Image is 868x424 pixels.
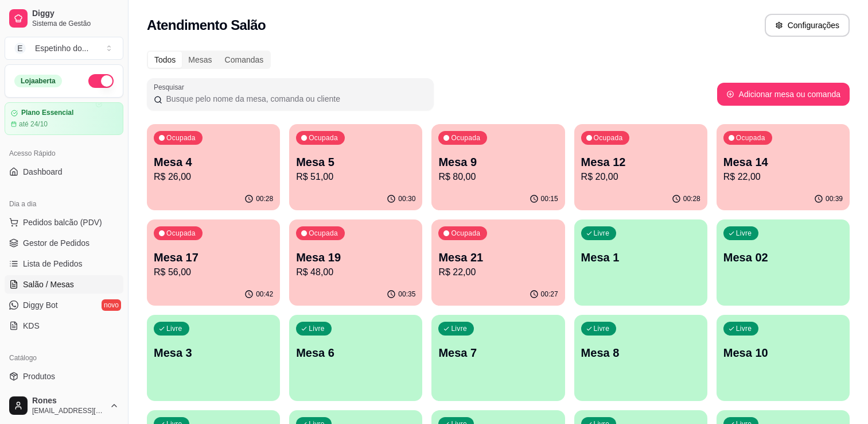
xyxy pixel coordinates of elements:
a: Dashboard [5,163,123,181]
p: Livre [594,324,610,333]
button: LivreMesa 10 [717,315,850,401]
div: Todos [148,52,182,68]
span: Sistema de Gestão [32,19,119,28]
span: Pedidos balcão (PDV) [23,217,102,228]
p: 00:39 [826,194,843,203]
p: Livre [594,229,610,238]
button: Rones[EMAIL_ADDRESS][DOMAIN_NAME] [5,392,123,419]
a: Produtos [5,367,123,386]
p: 00:42 [256,290,273,299]
p: R$ 51,00 [296,170,415,184]
button: Alterar Status [88,74,114,88]
p: Mesa 6 [296,345,415,361]
p: 00:15 [541,194,558,203]
p: Mesa 19 [296,249,415,265]
button: OcupadaMesa 17R$ 56,0000:42 [147,219,280,306]
p: Mesa 10 [723,345,843,361]
article: Plano Essencial [21,109,73,117]
button: OcupadaMesa 19R$ 48,0000:35 [289,219,422,306]
button: Pedidos balcão (PDV) [5,213,123,232]
a: Gestor de Pedidos [5,234,123,252]
p: Ocupada [451,229,480,238]
p: R$ 80,00 [438,170,558,184]
button: Adicionar mesa ou comanda [717,83,850,106]
p: 00:28 [256,194,273,203]
p: Mesa 12 [581,154,700,170]
button: LivreMesa 3 [147,315,280,401]
p: 00:30 [398,194,415,203]
p: Mesa 02 [723,249,843,265]
p: R$ 48,00 [296,265,415,279]
span: [EMAIL_ADDRESS][DOMAIN_NAME] [32,406,105,415]
p: Livre [736,324,752,333]
p: R$ 56,00 [154,265,273,279]
input: Pesquisar [162,93,427,105]
p: Livre [451,324,467,333]
a: Lista de Pedidos [5,255,123,273]
div: Espetinho do ... [35,43,88,54]
p: Mesa 4 [154,154,273,170]
p: R$ 26,00 [154,170,273,184]
p: Ocupada [736,133,765,142]
p: Mesa 3 [154,345,273,361]
span: Rones [32,396,105,406]
h2: Atendimento Salão [147,16,266,34]
p: Ocupada [451,133,480,142]
p: Livre [736,229,752,238]
button: OcupadaMesa 21R$ 22,0000:27 [431,219,565,306]
span: Produtos [23,371,55,382]
button: OcupadaMesa 14R$ 22,0000:39 [717,124,850,210]
div: Catálogo [5,349,123,367]
button: OcupadaMesa 4R$ 26,0000:28 [147,124,280,210]
p: Mesa 17 [154,249,273,265]
article: até 24/10 [19,120,48,129]
a: KDS [5,317,123,335]
p: R$ 20,00 [581,170,700,184]
label: Pesquisar [154,82,188,92]
button: LivreMesa 7 [431,315,565,401]
p: 00:27 [541,290,558,299]
p: Mesa 14 [723,154,843,170]
button: LivreMesa 8 [574,315,707,401]
a: Plano Essencialaté 24/10 [5,102,123,135]
p: Ocupada [309,133,338,142]
p: R$ 22,00 [723,170,843,184]
span: KDS [23,320,40,332]
p: 00:28 [683,194,700,203]
span: Lista de Pedidos [23,258,83,269]
div: Loja aberta [14,75,62,87]
span: Diggy Bot [23,299,58,311]
p: Mesa 8 [581,345,700,361]
p: Mesa 21 [438,249,558,265]
p: 00:35 [398,290,415,299]
p: R$ 22,00 [438,265,558,279]
span: Dashboard [23,166,63,178]
span: Salão / Mesas [23,279,74,290]
a: Diggy Botnovo [5,296,123,314]
button: OcupadaMesa 5R$ 51,0000:30 [289,124,422,210]
span: Diggy [32,9,119,19]
a: DiggySistema de Gestão [5,5,123,32]
a: Salão / Mesas [5,275,123,294]
button: LivreMesa 02 [717,219,850,306]
div: Acesso Rápido [5,144,123,163]
p: Livre [309,324,325,333]
p: Mesa 1 [581,249,700,265]
p: Ocupada [594,133,623,142]
p: Livre [166,324,182,333]
div: Mesas [182,52,218,68]
div: Dia a dia [5,195,123,213]
button: OcupadaMesa 12R$ 20,0000:28 [574,124,707,210]
button: LivreMesa 6 [289,315,422,401]
span: Gestor de Pedidos [23,237,89,249]
p: Ocupada [166,229,196,238]
p: Mesa 5 [296,154,415,170]
button: Select a team [5,37,123,60]
button: Configurações [765,14,850,37]
span: E [14,43,26,54]
p: Ocupada [309,229,338,238]
p: Mesa 9 [438,154,558,170]
p: Mesa 7 [438,345,558,361]
button: OcupadaMesa 9R$ 80,0000:15 [431,124,565,210]
button: LivreMesa 1 [574,219,707,306]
